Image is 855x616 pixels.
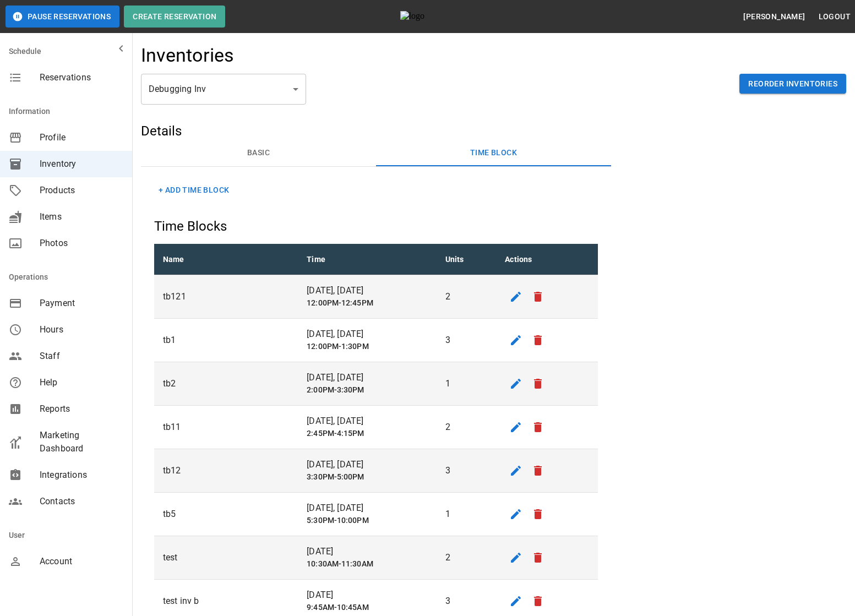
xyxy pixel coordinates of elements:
[307,545,428,558] p: [DATE]
[163,464,289,477] p: tb12
[307,415,428,428] p: [DATE], [DATE]
[445,464,487,477] p: 3
[739,7,809,27] button: [PERSON_NAME]
[141,74,306,105] div: Debugging Inv
[527,416,549,438] button: remove
[307,588,428,602] p: [DATE]
[40,468,123,482] span: Integrations
[40,376,123,389] span: Help
[40,237,123,250] span: Photos
[154,217,598,235] h5: Time Blocks
[527,286,549,308] button: remove
[437,244,496,275] th: Units
[307,515,428,527] h6: 5:30PM-10:00PM
[307,602,428,614] h6: 9:45AM-10:45AM
[307,341,428,353] h6: 12:00PM-1:30PM
[527,329,549,351] button: remove
[141,122,611,140] h5: Details
[505,460,527,482] button: edit
[163,334,289,347] p: tb1
[505,416,527,438] button: edit
[527,590,549,612] button: remove
[445,595,487,608] p: 3
[40,131,123,144] span: Profile
[505,286,527,308] button: edit
[307,371,428,384] p: [DATE], [DATE]
[141,140,376,166] button: Basic
[307,328,428,341] p: [DATE], [DATE]
[124,6,225,28] button: Create Reservation
[163,421,289,434] p: tb11
[505,329,527,351] button: edit
[505,547,527,569] button: edit
[505,590,527,612] button: edit
[163,595,289,608] p: test inv b
[527,373,549,395] button: remove
[445,551,487,564] p: 2
[141,140,611,166] div: basic tabs example
[527,460,549,482] button: remove
[445,377,487,390] p: 1
[6,6,119,28] button: Pause Reservations
[527,547,549,569] button: remove
[307,501,428,515] p: [DATE], [DATE]
[163,508,289,521] p: tb5
[527,503,549,525] button: remove
[163,290,289,303] p: tb121
[40,402,123,416] span: Reports
[40,71,123,84] span: Reservations
[298,244,437,275] th: Time
[307,471,428,483] h6: 3:30PM-5:00PM
[445,290,487,303] p: 2
[40,297,123,310] span: Payment
[814,7,855,27] button: Logout
[163,551,289,564] p: test
[40,157,123,171] span: Inventory
[40,350,123,363] span: Staff
[400,11,461,22] img: logo
[496,244,598,275] th: Actions
[307,284,428,297] p: [DATE], [DATE]
[445,421,487,434] p: 2
[40,429,123,455] span: Marketing Dashboard
[141,44,235,67] h4: Inventories
[154,180,233,200] button: + Add Time Block
[40,184,123,197] span: Products
[505,503,527,525] button: edit
[307,384,428,396] h6: 2:00PM-3:30PM
[445,508,487,521] p: 1
[505,373,527,395] button: edit
[307,458,428,471] p: [DATE], [DATE]
[739,74,846,94] button: Reorder Inventories
[40,555,123,568] span: Account
[40,210,123,223] span: Items
[40,495,123,508] span: Contacts
[163,377,289,390] p: tb2
[307,297,428,309] h6: 12:00PM-12:45PM
[154,244,298,275] th: Name
[307,558,428,570] h6: 10:30AM-11:30AM
[376,140,611,166] button: Time Block
[307,428,428,440] h6: 2:45PM-4:15PM
[445,334,487,347] p: 3
[40,323,123,336] span: Hours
